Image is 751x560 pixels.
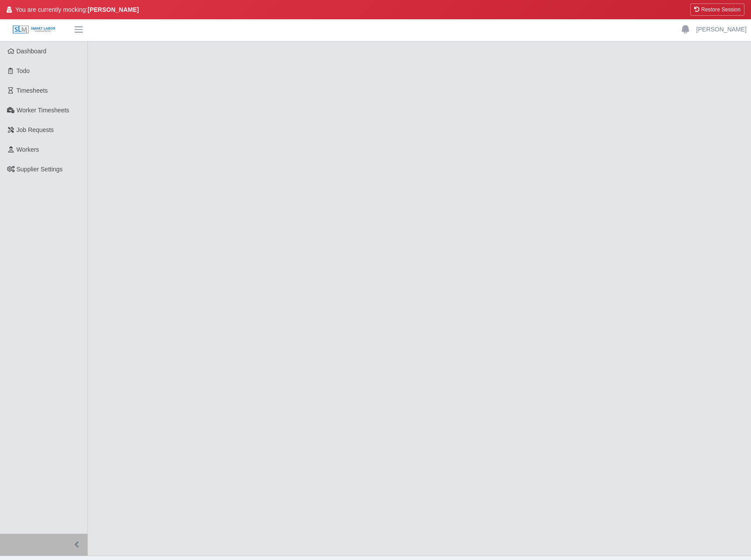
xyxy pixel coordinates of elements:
span: Dashboard [17,48,47,55]
span: Workers [17,146,39,153]
strong: [PERSON_NAME] [87,6,139,13]
span: Timesheets [17,87,48,94]
span: Job Requests [17,126,54,133]
span: Supplier Settings [17,166,63,173]
span: You are currently mocking: [15,5,139,14]
span: Todo [17,67,30,74]
button: Restore Session [690,3,744,16]
img: SLM Logo [12,25,56,35]
span: Worker Timesheets [17,107,69,114]
a: [PERSON_NAME] [696,25,747,34]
